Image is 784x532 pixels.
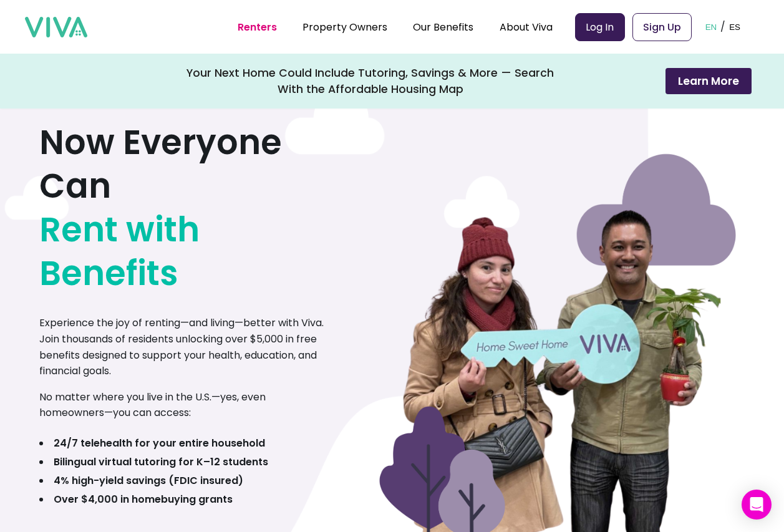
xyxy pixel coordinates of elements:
[186,65,554,97] div: Your Next Home Could Include Tutoring, Savings & More — Search With the Affordable Housing Map
[39,315,331,379] p: Experience the joy of renting—and living—better with Viva. Join thousands of residents unlocking ...
[25,17,87,38] img: viva
[39,208,331,295] span: Rent with Benefits
[720,17,725,36] p: /
[702,7,721,46] button: EN
[665,68,752,94] button: Learn More
[39,120,331,295] h1: Now Everyone Can
[238,20,277,34] a: Renters
[39,389,331,421] p: No matter where you live in the U.S.—yes, even homeowners—you can access:
[413,11,473,42] div: Our Benefits
[575,13,625,41] a: Log In
[54,455,268,469] b: Bilingual virtual tutoring for K–12 students
[54,473,243,488] b: 4% high-yield savings (FDIC insured)
[500,11,553,42] div: About Viva
[742,490,772,520] div: Open Intercom Messenger
[725,7,744,46] button: ES
[302,20,387,34] a: Property Owners
[54,436,265,450] b: 24/7 telehealth for your entire household
[54,492,233,506] b: Over $4,000 in homebuying grants
[632,13,692,41] a: Sign Up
